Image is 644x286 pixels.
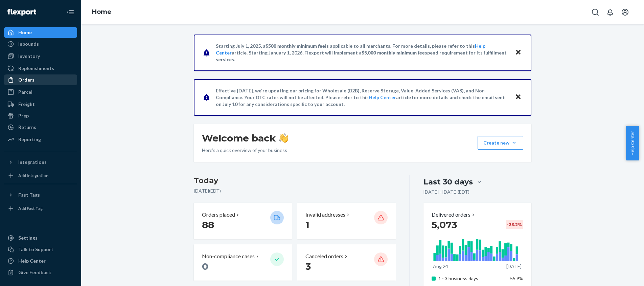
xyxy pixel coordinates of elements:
[4,157,77,168] button: Integrations
[18,29,32,36] div: Home
[7,9,36,16] img: Flexport logo
[18,124,36,131] div: Returns
[18,159,47,166] div: Integrations
[18,258,46,264] div: Help Center
[423,189,469,195] p: [DATE] - [DATE] ( EDT )
[87,2,117,22] ol: breadcrumbs
[4,203,77,214] a: Add Fast Tag
[438,275,505,282] p: 1 - 3 business days
[4,99,77,110] a: Freight
[18,205,43,211] div: Add Fast Tag
[202,211,235,219] p: Orders placed
[4,87,77,97] a: Parcel
[4,51,77,62] a: Inventory
[202,252,255,260] p: Non-compliance cases
[279,133,288,143] img: hand-wave emoji
[216,43,508,63] p: Starting July 1, 2025, a is applicable to all merchants. For more details, please refer to this a...
[4,190,77,200] button: Fast Tags
[506,263,522,270] p: [DATE]
[423,177,473,187] div: Last 30 days
[266,43,325,49] span: $500 monthly minimum fee
[4,39,77,49] a: Inbounds
[506,220,523,229] div: -23.2 %
[478,136,523,150] button: Create new
[4,233,77,243] a: Settings
[202,219,214,230] span: 88
[18,76,34,83] div: Orders
[369,94,396,100] a: Help Center
[194,203,292,239] button: Orders placed 88
[18,112,29,119] div: Prep
[18,235,38,241] div: Settings
[194,244,292,281] button: Non-compliance cases 0
[49,5,74,11] span: Support
[432,219,457,230] span: 5,073
[64,5,77,19] button: Close Navigation
[362,50,425,56] span: $5,000 monthly minimum fee
[18,65,54,72] div: Replenishments
[92,8,111,16] a: Home
[4,170,77,181] a: Add Integration
[305,219,309,230] span: 1
[618,5,632,19] button: Open account menu
[18,41,39,47] div: Inbounds
[305,211,345,219] p: Invalid addresses
[4,256,77,266] a: Help Center
[18,246,53,253] div: Talk to Support
[589,5,602,19] button: Open Search Box
[18,192,40,198] div: Fast Tags
[305,252,343,260] p: Canceled orders
[194,188,396,194] p: [DATE] ( EDT )
[4,74,77,85] a: Orders
[18,173,48,178] div: Add Integration
[18,89,32,95] div: Parcel
[18,136,41,143] div: Reporting
[603,5,617,19] button: Open notifications
[433,263,448,270] p: Aug 24
[510,276,523,281] span: 55.9%
[4,110,77,121] a: Prep
[514,48,523,58] button: Close
[202,132,288,144] h1: Welcome back
[4,27,77,38] a: Home
[202,147,288,154] p: Here’s a quick overview of your business
[305,261,311,272] span: 3
[626,126,639,160] button: Help Center
[297,244,395,281] button: Canceled orders 3
[297,203,395,239] button: Invalid addresses 1
[4,134,77,145] a: Reporting
[216,87,508,108] p: Effective [DATE], we're updating our pricing for Wholesale (B2B), Reserve Storage, Value-Added Se...
[432,211,476,219] button: Delivered orders
[18,101,35,108] div: Freight
[18,53,40,60] div: Inventory
[4,122,77,133] a: Returns
[202,261,208,272] span: 0
[18,269,51,276] div: Give Feedback
[514,92,523,102] button: Close
[194,175,396,186] h3: Today
[4,63,77,74] a: Replenishments
[4,244,77,255] button: Talk to Support
[4,267,77,278] button: Give Feedback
